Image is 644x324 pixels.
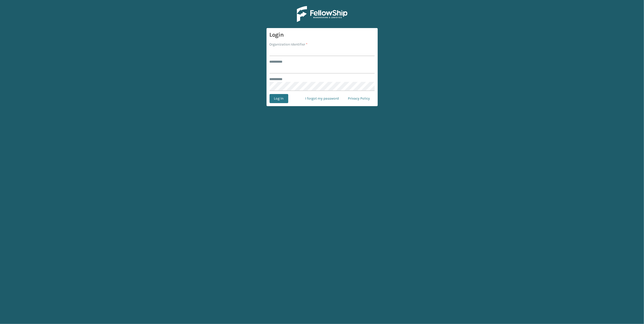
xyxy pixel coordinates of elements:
a: I forgot my password [301,94,344,103]
button: Log In [270,94,288,103]
label: Organization Identifier [270,42,308,47]
h3: Login [270,31,375,39]
img: Logo [297,6,347,22]
a: Privacy Policy [344,94,375,103]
